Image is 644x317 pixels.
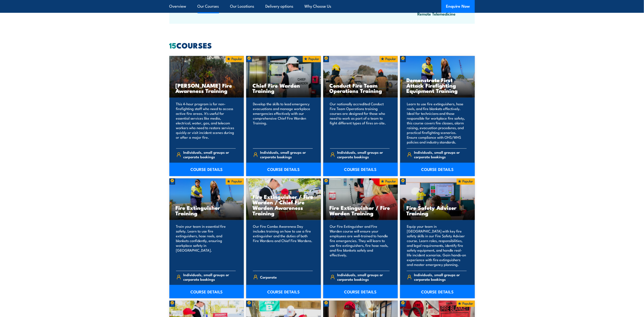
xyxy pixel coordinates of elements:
[260,150,313,159] span: Individuals, small groups or corporate bookings
[323,285,398,298] a: COURSE DETAILS
[400,163,475,176] a: COURSE DETAILS
[330,102,390,145] p: Our nationally accredited Conduct Fire Team Operations training courses are designed for those wh...
[406,77,469,94] h3: Demonstrate First Attack Firefighting Equipment Training
[176,224,236,267] p: Train your team in essential fire safety. Learn to use fire extinguishers, hose reels, and blanke...
[407,102,467,145] p: Learn to use fire extinguishers, hose reels, and fire blankets effectively. Ideal for technicians...
[407,224,467,267] p: Equip your team in [GEOGRAPHIC_DATA] with key fire safety skills in our Fire Safety Adviser cours...
[337,150,390,159] span: Individuals, small groups or corporate bookings
[246,163,321,176] a: COURSE DETAILS
[176,205,238,216] h3: Fire Extinguisher Training
[400,285,475,298] a: COURSE DETAILS
[183,273,236,282] span: Individuals, small groups or corporate bookings
[260,274,277,281] span: Corporate
[406,205,469,216] h3: Fire Safety Adviser Training
[252,194,315,216] h3: Fire Extinguisher / Fire Warden / Chief Fire Warden Awareness Training
[252,83,315,94] h3: Chief Fire Warden Training
[414,150,467,159] span: Individuals, small groups or corporate bookings
[330,224,390,267] p: Our Fire Extinguisher and Fire Warden course will ensure your employees are well-trained to handl...
[183,150,236,159] span: Individuals, small groups or corporate bookings
[169,42,475,48] h2: COURSES
[176,102,236,145] p: This 4-hour program is for non-firefighting staff who need to access active fire areas. It's usef...
[323,163,398,176] a: COURSE DETAILS
[169,285,244,298] a: COURSE DETAILS
[330,83,392,94] h3: Conduct Fire Team Operations Training
[253,102,313,145] p: Develop the skills to lead emergency evacuations and manage workplace emergencies effectively wit...
[169,163,244,176] a: COURSE DETAILS
[176,83,238,94] h3: [PERSON_NAME] Fire Awareness Training
[253,224,313,267] p: Our Fire Combo Awareness Day includes training on how to use a fire extinguisher and the duties o...
[246,285,321,298] a: COURSE DETAILS
[414,273,467,282] span: Individuals, small groups or corporate bookings
[337,273,390,282] span: Individuals, small groups or corporate bookings
[169,39,177,51] strong: 15
[330,205,392,216] h3: Fire Extinguisher / Fire Warden Training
